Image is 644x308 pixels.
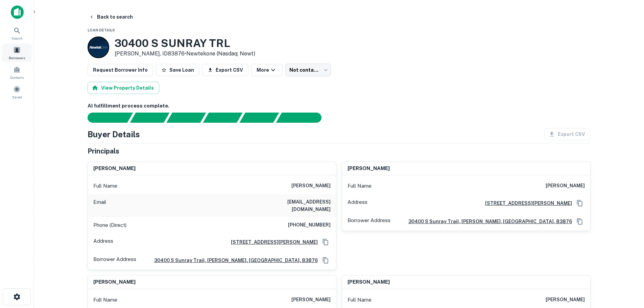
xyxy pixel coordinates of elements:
[403,218,572,225] a: 30400 s sunray trail, [PERSON_NAME], [GEOGRAPHIC_DATA], 83876
[348,278,390,286] h6: [PERSON_NAME]
[93,182,117,190] p: Full Name
[288,221,331,229] h6: [PHONE_NUMBER]
[9,55,25,61] span: Borrowers
[276,113,330,123] div: AI fulfillment process complete.
[285,64,331,76] div: Not contacted
[2,44,32,62] a: Borrowers
[2,24,32,42] a: Search
[115,37,255,50] h3: 30400 S SUNRAY TRL
[291,182,331,190] h6: [PERSON_NAME]
[88,102,591,110] h6: AI fulfillment process complete.
[348,198,367,208] p: Address
[93,237,113,247] p: Address
[2,63,32,81] a: Contacts
[115,50,255,58] p: [PERSON_NAME], ID83876 •
[348,165,390,172] h6: [PERSON_NAME]
[88,128,140,140] h4: Buyer Details
[480,199,572,207] a: [STREET_ADDRESS][PERSON_NAME]
[10,75,24,80] span: Contacts
[88,64,153,76] button: Request Borrower Info
[79,113,130,123] div: Sending borrower request to AI...
[156,64,199,76] button: Save Loan
[546,296,585,304] h6: [PERSON_NAME]
[12,94,22,100] span: Saved
[546,182,585,190] h6: [PERSON_NAME]
[93,296,117,304] p: Full Name
[348,296,372,304] p: Full Name
[93,221,126,229] p: Phone (Direct)
[2,83,32,101] a: Saved
[93,198,106,213] p: Email
[93,278,136,286] h6: [PERSON_NAME]
[251,64,283,76] button: More
[348,182,372,190] p: Full Name
[610,254,644,286] iframe: Chat Widget
[86,11,136,23] button: Back to search
[575,198,585,208] button: Copy Address
[88,82,159,94] button: View Property Details
[166,113,206,123] div: Documents found, AI parsing details...
[93,165,136,172] h6: [PERSON_NAME]
[239,113,279,123] div: Principals found, still searching for contact information. This may take time...
[186,50,255,57] a: Newtekone (nasdaq: Newt)
[575,216,585,227] button: Copy Address
[93,255,136,265] p: Borrower Address
[249,198,331,213] h6: [EMAIL_ADDRESS][DOMAIN_NAME]
[11,35,23,41] span: Search
[149,257,318,264] a: 30400 s sunray trail, [PERSON_NAME], [GEOGRAPHIC_DATA], 83876
[320,237,331,247] button: Copy Address
[225,238,318,246] a: [STREET_ADDRESS][PERSON_NAME]
[203,113,242,123] div: Principals found, AI now looking for contact information...
[291,296,331,304] h6: [PERSON_NAME]
[348,216,390,227] p: Borrower Address
[130,113,169,123] div: Your request is received and processing...
[88,28,115,32] span: Loan Details
[11,5,24,19] img: capitalize-icon.png
[320,255,331,265] button: Copy Address
[88,146,119,156] h5: Principals
[202,64,248,76] button: Export CSV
